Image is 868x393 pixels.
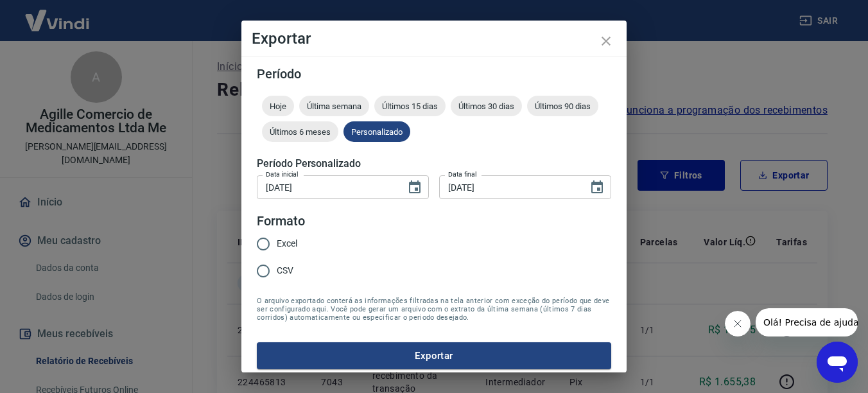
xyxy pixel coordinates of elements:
[277,264,293,277] span: CSV
[439,175,579,199] input: DD/MM/YYYY
[527,96,598,116] div: Últimos 90 dias
[257,175,397,199] input: DD/MM/YYYY
[277,237,297,250] span: Excel
[374,101,446,111] span: Últimos 15 dias
[8,9,108,19] span: Olá! Precisa de ajuda?
[262,121,338,142] div: Últimos 6 meses
[584,175,610,200] button: Choose date, selected date is 25 de ago de 2025
[252,31,616,46] h4: Exportar
[591,26,621,57] button: close
[343,127,410,137] span: Personalizado
[451,101,522,111] span: Últimos 30 dias
[257,342,611,369] button: Exportar
[527,101,598,111] span: Últimos 90 dias
[448,170,477,179] label: Data final
[257,297,611,322] span: O arquivo exportado conterá as informações filtradas na tela anterior com exceção do período que ...
[266,170,299,179] label: Data inicial
[725,311,751,336] iframe: Fechar mensagem
[299,96,369,116] div: Última semana
[262,101,294,111] span: Hoje
[756,308,858,336] iframe: Mensagem da empresa
[257,67,611,80] h5: Período
[343,121,410,142] div: Personalizado
[262,96,294,116] div: Hoje
[817,342,858,383] iframe: Botão para abrir a janela de mensagens
[451,96,522,116] div: Últimos 30 dias
[299,101,369,111] span: Última semana
[262,127,338,137] span: Últimos 6 meses
[257,157,611,170] h5: Período Personalizado
[402,175,428,200] button: Choose date, selected date is 22 de ago de 2025
[257,212,305,231] legend: Formato
[374,96,446,116] div: Últimos 15 dias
